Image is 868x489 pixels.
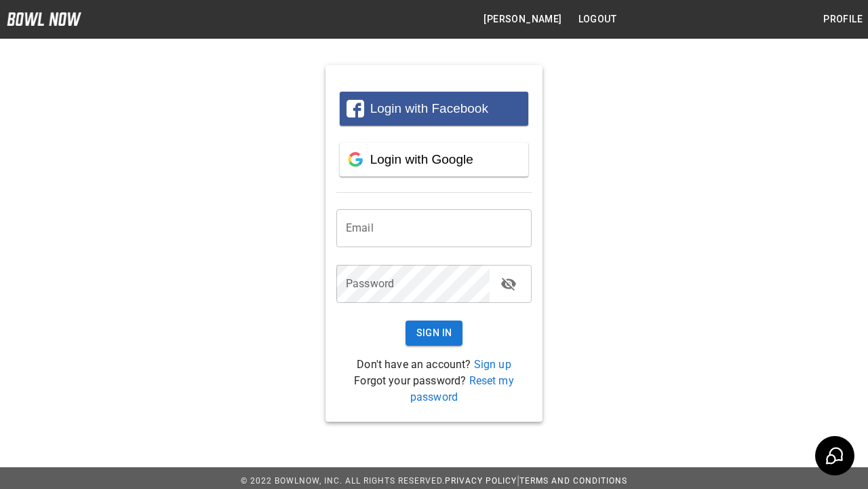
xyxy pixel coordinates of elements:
[445,476,517,486] a: Privacy Policy
[340,143,528,177] button: Login with Google
[336,357,532,373] p: Don't have an account?
[474,358,511,371] a: Sign up
[410,374,514,403] a: Reset my password
[241,476,445,486] span: © 2022 BowlNow, Inc. All Rights Reserved.
[370,152,473,166] span: Login with Google
[495,270,522,297] button: toggle password visibility
[406,321,463,346] button: Sign In
[370,101,488,115] span: Login with Facebook
[573,7,622,32] button: Logout
[519,476,627,486] a: Terms and Conditions
[336,373,532,405] p: Forgot your password?
[478,7,567,32] button: [PERSON_NAME]
[7,12,81,26] img: logo
[818,7,868,32] button: Profile
[340,92,528,126] button: Login with Facebook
